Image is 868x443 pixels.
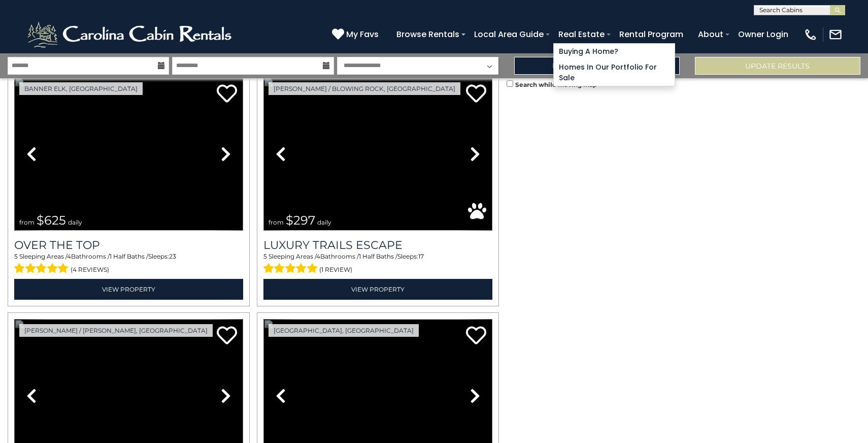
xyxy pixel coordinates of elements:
span: 1 Half Baths / [359,252,397,260]
span: My Favs [346,28,379,41]
a: Add to favorites [217,325,237,347]
a: View Property [263,279,492,300]
a: [PERSON_NAME] / [PERSON_NAME], [GEOGRAPHIC_DATA] [19,324,213,337]
a: Real Estate [553,25,610,43]
span: 17 [418,252,424,260]
a: View Property [14,279,243,300]
img: phone-regular-white.png [804,27,818,42]
a: Local Area Guide [469,25,549,43]
a: Owner Login [733,25,793,43]
span: 23 [169,252,176,260]
a: [PERSON_NAME] / Blowing Rock, [GEOGRAPHIC_DATA] [269,82,460,95]
img: dummy-image.jpg [263,77,492,231]
a: Homes in Our Portfolio For Sale [554,59,675,86]
a: Luxury Trails Escape [263,238,492,252]
div: Sleeping Areas / Bathrooms / Sleeps: [14,252,243,276]
a: Over The Top [14,238,243,252]
span: from [269,218,284,226]
span: (1 review) [319,263,352,276]
a: Add to favorites [466,83,486,105]
img: mail-regular-white.png [828,27,843,42]
a: Refine Search Filters [514,57,680,75]
span: $625 [37,213,66,228]
span: $297 [286,213,315,228]
a: [GEOGRAPHIC_DATA], [GEOGRAPHIC_DATA] [269,324,419,337]
input: Search while moving map [507,80,513,87]
button: Update Results [695,57,860,75]
a: My Favs [332,28,381,41]
span: 4 [67,252,71,260]
span: (4 reviews) [71,263,109,276]
span: from [19,218,35,226]
a: Rental Program [614,25,688,43]
span: 5 [263,252,267,260]
img: White-1-2.png [25,19,236,50]
img: dummy-image.jpg [14,77,243,231]
span: 1 Half Baths / [110,252,148,260]
a: Buying A Home? [554,44,675,59]
a: About [693,25,728,43]
small: Search while moving map [515,81,597,88]
span: 5 [14,252,18,260]
div: Sleeping Areas / Bathrooms / Sleeps: [263,252,492,276]
span: daily [317,218,331,226]
span: daily [68,218,82,226]
a: Browse Rentals [391,25,464,43]
a: Banner Elk, [GEOGRAPHIC_DATA] [19,82,143,95]
span: 4 [316,252,320,260]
